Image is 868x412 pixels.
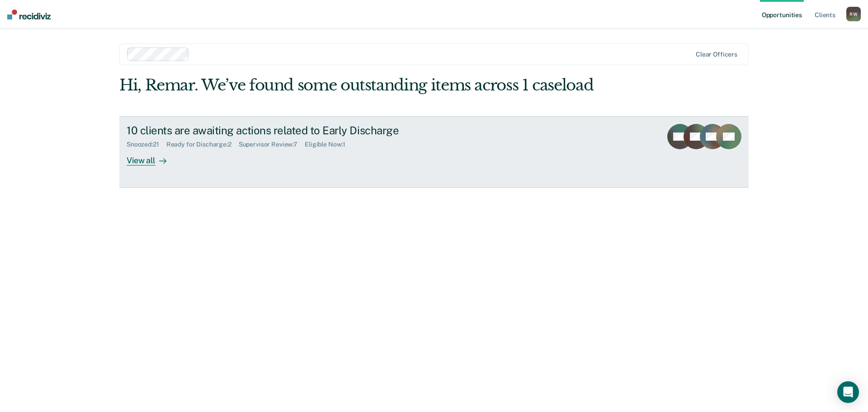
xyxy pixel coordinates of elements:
[127,148,177,166] div: View all
[837,381,859,403] div: Open Intercom Messenger
[305,141,353,148] div: Eligible Now : 1
[846,7,861,21] button: RW
[239,141,305,148] div: Supervisor Review : 7
[7,9,51,19] img: Recidiviz
[119,116,749,188] a: 10 clients are awaiting actions related to Early DischargeSnoozed:21Ready for Discharge:2Supervis...
[846,7,861,21] div: R W
[119,76,623,95] div: Hi, Remar. We’ve found some outstanding items across 1 caseload
[166,141,239,148] div: Ready for Discharge : 2
[127,141,166,148] div: Snoozed : 21
[127,124,444,137] div: 10 clients are awaiting actions related to Early Discharge
[696,51,737,58] div: Clear officers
